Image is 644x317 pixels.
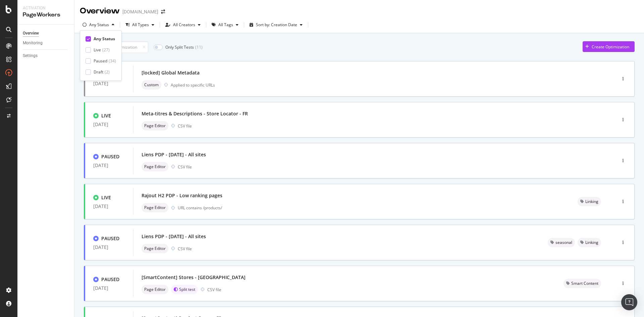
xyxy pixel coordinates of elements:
div: Monitoring [23,40,43,47]
a: Monitoring [23,40,69,47]
div: CSV file [207,287,221,293]
div: Sort by: Creation Date [256,23,297,27]
span: Custom [144,83,159,87]
div: [DATE] [93,285,125,291]
div: Open Intercom Messenger [621,294,637,310]
div: PAUSED [101,276,119,283]
div: Overview [23,30,39,37]
div: [DATE] [93,81,125,86]
div: neutral label [142,162,168,171]
button: All Types [123,19,157,30]
div: CSV file [178,123,192,129]
div: Any Status [89,23,109,27]
span: Page Editor [144,206,166,210]
div: [DATE] [93,204,125,209]
span: seasonal [555,241,572,245]
button: Create Optimization [583,41,635,52]
div: [DATE] [93,245,125,250]
div: [locked] Global Metadata [142,69,200,76]
div: Activation [23,5,69,11]
div: All Types [132,23,149,27]
span: Page Editor [144,165,166,169]
span: Page Editor [144,287,166,292]
span: Page Editor [144,247,166,251]
span: Split test [179,287,195,292]
button: All Tags [209,19,241,30]
div: neutral label [142,285,168,294]
div: neutral label [548,238,575,247]
div: neutral label [142,121,168,130]
div: Overview [80,5,120,17]
div: Only Split Tests [165,44,194,50]
div: ( 34 ) [109,58,116,64]
div: Liens PDP - [DATE] - All sites [142,151,206,158]
a: Settings [23,52,69,59]
button: Any Status [80,19,117,30]
div: Any Status [94,36,115,42]
div: ( 27 ) [102,47,110,53]
div: [SmartContent] Stores - [GEOGRAPHIC_DATA] [142,274,246,281]
span: Smart Content [571,281,598,285]
div: arrow-right-arrow-left [161,9,165,14]
div: PAUSED [101,153,119,160]
div: Paused [94,58,107,64]
div: brand label [171,285,198,294]
div: Liens PDP - [DATE] - All sites [142,233,206,240]
div: All Creators [173,23,195,27]
div: [DATE] [93,122,125,127]
div: [DOMAIN_NAME] [122,8,158,15]
div: Draft [94,69,103,75]
div: Settings [23,52,38,59]
div: PAUSED [101,235,119,242]
div: CSV file [178,246,192,252]
div: Applied to specific URLs [171,82,215,88]
div: neutral label [142,203,168,212]
button: All Creators [163,19,203,30]
div: PageWorkers [23,11,69,19]
div: neutral label [578,197,601,206]
div: neutral label [563,279,601,288]
div: [DATE] [93,163,125,168]
div: CSV file [178,164,192,170]
div: LIVE [101,112,111,119]
div: All Tags [218,23,233,27]
div: ( 11 ) [195,44,203,50]
button: Sort by: Creation Date [247,19,305,30]
span: Page Editor [144,124,166,128]
div: Rajout H2 PDP - Low ranking pages [142,192,222,199]
div: LIVE [101,194,111,201]
div: URL contains /products/ [178,205,561,211]
div: neutral label [142,80,161,90]
a: Overview [23,30,69,37]
div: neutral label [578,238,601,247]
span: Linking [585,241,598,245]
div: Live [94,47,101,53]
div: ( 2 ) [105,69,110,75]
span: Linking [585,200,598,204]
div: neutral label [142,244,168,253]
div: Meta-titres & Descriptions - Store Locator - FR [142,110,248,117]
div: Create Optimization [592,44,629,50]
